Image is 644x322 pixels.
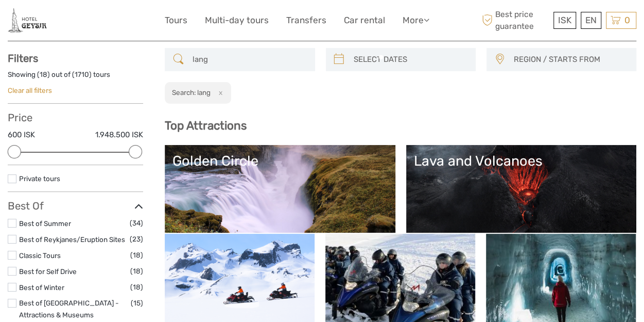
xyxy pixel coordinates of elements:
[19,267,77,276] a: Best for Self Drive
[19,219,71,228] a: Best of Summer
[165,119,247,133] b: Top Attractions
[131,297,143,309] span: (15)
[414,153,629,169] div: Lava and Volcanoes
[19,251,61,260] a: Classic Tours
[509,51,631,68] button: REGION / STARTS FROM
[8,8,47,33] img: 2245-fc00950d-c906-46d7-b8c2-e740c3f96a38_logo_small.jpg
[95,130,143,140] label: 1.948.500 ISK
[130,249,143,261] span: (18)
[188,51,309,69] input: SEARCH
[344,13,385,28] a: Car rental
[130,217,143,229] span: (34)
[623,15,632,25] span: 0
[8,200,143,212] h3: Best Of
[40,70,47,79] label: 18
[350,51,471,69] input: SELECT DATES
[172,88,211,96] h2: Search: lang
[414,153,629,225] a: Lava and Volcanoes
[172,153,387,225] a: Golden Circle
[165,13,187,28] a: Tours
[8,52,38,65] strong: Filters
[581,12,601,29] div: EN
[19,235,125,244] a: Best of Reykjanes/Eruption Sites
[8,70,143,86] div: Showing ( ) out of ( ) tours
[19,299,119,319] a: Best of [GEOGRAPHIC_DATA] - Attractions & Museums
[8,130,35,140] label: 600 ISK
[172,153,387,169] div: Golden Circle
[212,87,226,98] button: x
[286,13,326,28] a: Transfers
[130,281,143,293] span: (18)
[479,9,551,31] span: Best price guarantee
[130,265,143,277] span: (18)
[19,174,60,183] a: Private tours
[558,15,571,25] span: ISK
[8,86,52,94] a: Clear all filters
[19,283,64,292] a: Best of Winter
[130,233,143,245] span: (23)
[403,13,429,28] a: More
[205,13,269,28] a: Multi-day tours
[75,70,89,79] label: 1710
[8,111,143,124] h3: Price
